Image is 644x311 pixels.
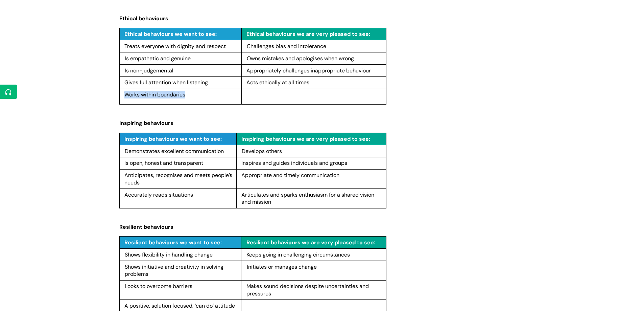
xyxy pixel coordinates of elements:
span: Makes sound decisions despite uncertainties and pressures [246,283,369,297]
span: Inspires and guides individuals and groups [241,159,347,166]
span: A positive, solution focused, ‘can do’ attitude [124,302,235,309]
span: Resilient behaviours we are very pleased to see: [246,239,375,246]
span: Shows flexibility in handling change [125,251,213,258]
span: Keeps going in challenging circumstances [246,251,350,258]
span: Inspiring behaviours we want to see: [124,135,222,142]
span: Develops others [242,148,282,155]
span: Articulates and sparks enthusiasm for a shared vision and mission [241,191,374,206]
span: Ethical behaviours we want to see: [124,30,217,38]
span: Inspiring behaviours we are very pleased to see: [241,135,370,142]
span: Treats everyone with dignity and respect [124,43,226,50]
span: Shows initiative and creativity in solving problems [125,263,223,278]
span: Resilient behaviours we want to see: [124,239,222,246]
span: Accurately reads situations [124,191,193,198]
span: Appropriately challenges inappropriate behaviour [246,67,371,74]
span: Inspiring behaviours [119,119,173,127]
span: Ethical behaviours we are very pleased to see: [246,30,370,38]
span: Works within boundaries [124,91,185,98]
span: Challenges bias and intolerance [247,43,326,50]
span: Is open, honest and transparent [124,159,203,166]
span: Is empathetic and genuine [125,55,191,62]
span: Appropriate and timely communication [241,172,339,179]
span: Gives full attention when listening [124,79,208,86]
span: Anticipates, recognises and meets people’s needs [124,172,232,186]
span: Acts ethically at all times [246,79,309,86]
span: Resilient behaviours [119,223,173,230]
span: Initiates or manages change [247,263,317,270]
span: Owns mistakes and apologises when wrong [247,55,354,62]
span: Ethical behaviours [119,15,168,22]
span: Is non-judgemental [125,67,173,74]
span: Demonstrates excellent communication [125,148,224,155]
span: Looks to overcome barriers [125,283,192,290]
